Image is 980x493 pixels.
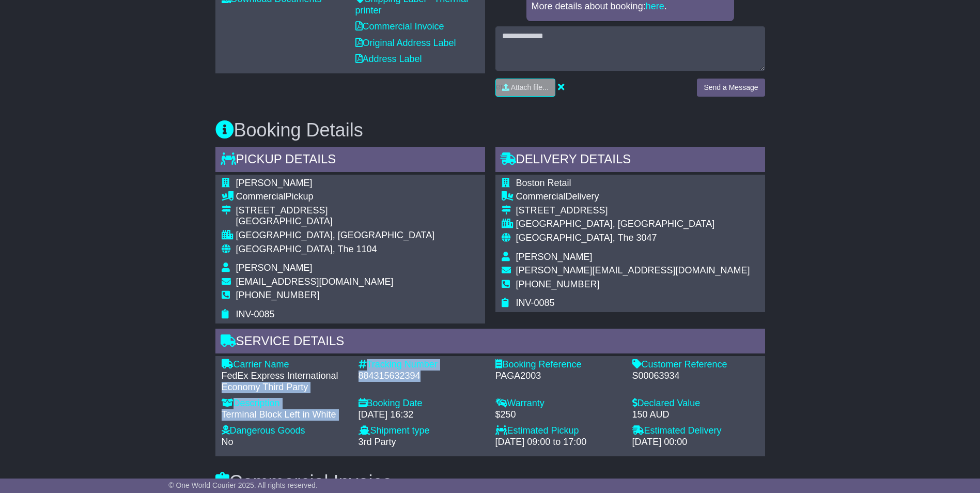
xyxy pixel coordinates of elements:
div: [GEOGRAPHIC_DATA], [GEOGRAPHIC_DATA] [236,230,435,241]
span: [GEOGRAPHIC_DATA], The [236,244,354,254]
div: Warranty [495,398,622,409]
a: here [646,1,664,11]
span: [PERSON_NAME] [236,263,313,273]
div: [STREET_ADDRESS] [516,205,750,217]
div: Description [222,398,348,409]
div: S00063934 [632,371,759,382]
div: Booking Date [359,398,485,409]
span: [PERSON_NAME] [236,178,313,188]
div: 150 AUD [632,409,759,421]
div: Dangerous Goods [222,425,348,437]
div: FedEx Express International Economy Third Party [222,371,348,393]
div: [DATE] 16:32 [359,409,485,421]
div: Pickup Details [215,147,485,175]
span: [PERSON_NAME] [516,252,593,262]
div: Tracking Number [359,359,485,371]
div: Estimated Delivery [632,425,759,437]
a: Address Label [355,54,422,64]
span: 3047 [636,233,657,243]
div: [DATE] 09:00 to 17:00 [495,437,622,448]
a: Commercial Invoice [355,21,444,32]
div: Declared Value [632,398,759,409]
div: Service Details [215,329,765,357]
span: 1104 [356,244,377,254]
span: Commercial [236,191,286,202]
div: Delivery Details [495,147,765,175]
span: No [222,437,234,447]
div: [GEOGRAPHIC_DATA] [236,216,435,227]
p: More details about booking: . [532,1,729,12]
div: Booking Reference [495,359,622,371]
div: Terminal Block Left in White [222,409,348,421]
div: PAGA2003 [495,371,622,382]
span: [PHONE_NUMBER] [236,290,320,300]
div: [GEOGRAPHIC_DATA], [GEOGRAPHIC_DATA] [516,219,750,230]
span: [GEOGRAPHIC_DATA], The [516,233,634,243]
h3: Commercial Invoice [215,472,765,492]
span: INV-0085 [516,298,555,308]
div: Shipment type [359,425,485,437]
a: Original Address Label [355,38,456,48]
span: [EMAIL_ADDRESS][DOMAIN_NAME] [236,276,394,287]
span: Boston Retail [516,178,571,188]
span: [PERSON_NAME][EMAIL_ADDRESS][DOMAIN_NAME] [516,265,750,275]
div: Delivery [516,191,750,203]
button: Send a Message [697,79,765,97]
span: © One World Courier 2025. All rights reserved. [168,481,318,489]
span: Commercial [516,191,566,202]
div: Estimated Pickup [495,425,622,437]
div: 884315632394 [359,371,485,382]
div: Pickup [236,191,435,203]
div: [STREET_ADDRESS] [236,205,435,217]
span: 3rd Party [359,437,396,447]
div: $250 [495,409,622,421]
div: Carrier Name [222,359,348,371]
div: [DATE] 00:00 [632,437,759,448]
span: [PHONE_NUMBER] [516,279,600,289]
div: Customer Reference [632,359,759,371]
span: INV-0085 [236,309,275,319]
h3: Booking Details [215,120,765,141]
